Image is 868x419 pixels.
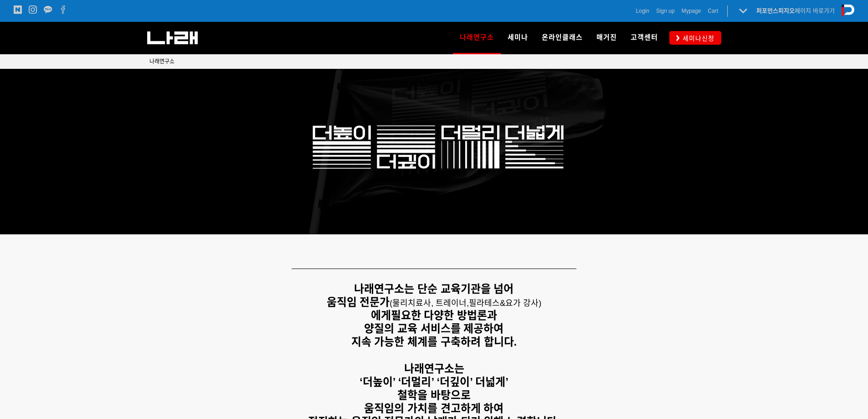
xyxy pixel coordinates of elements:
a: 고객센터 [624,22,665,54]
a: 온라인클래스 [535,22,590,54]
a: Cart [708,6,718,16]
strong: 나래연구소는 단순 교육기관을 넘어 [354,283,514,295]
span: 세미나 [508,33,528,41]
a: Mypage [682,6,701,16]
span: 필라테스&요가 강사) [469,299,541,308]
strong: 나래연구소는 [404,362,464,375]
a: 나래연구소 [453,22,501,54]
strong: 지속 가능한 체계를 구축하려 합니다. [351,336,517,348]
a: 매거진 [590,22,624,54]
a: 세미나 [501,22,535,54]
strong: 필요한 다양한 방법론과 [391,309,497,321]
strong: ‘더높이’ ‘더멀리’ ‘더깊이’ 더넓게’ [360,376,508,388]
a: Sign up [656,6,675,16]
a: Login [636,6,649,16]
span: 물리치료사, 트레이너, [392,299,469,308]
a: 세미나신청 [669,31,721,44]
span: 세미나신청 [680,34,714,43]
span: 고객센터 [631,33,658,41]
strong: 양질의 교육 서비스를 제공하여 [364,322,503,335]
span: 나래연구소 [460,30,494,45]
strong: 움직임 전문가 [327,296,390,308]
strong: 퍼포먼스피지오 [756,7,795,14]
span: 나래연구소 [149,58,175,65]
span: ( [390,299,469,308]
a: 퍼포먼스피지오페이지 바로가기 [756,7,835,14]
strong: 에게 [371,309,391,321]
a: 나래연구소 [149,57,175,66]
strong: 철학을 바탕으로 [397,389,471,401]
span: 온라인클래스 [542,33,583,41]
strong: 움직임의 가치를 견고하게 하여 [364,402,503,414]
span: 매거진 [596,33,617,41]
